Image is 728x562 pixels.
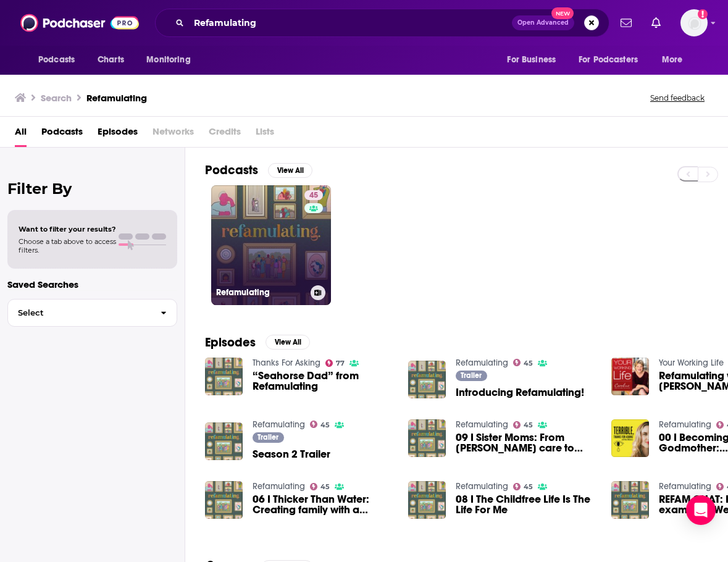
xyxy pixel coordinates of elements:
[90,48,132,72] a: Charts
[41,92,72,104] h3: Search
[253,449,330,459] a: Season 2 Trailer
[253,481,305,492] a: Refamulating
[256,122,274,147] span: Lists
[30,48,91,72] button: open menu
[138,48,206,72] button: open menu
[616,12,637,33] a: Show notifications dropdown
[146,51,190,69] span: Monitoring
[336,361,345,366] span: 77
[253,419,305,430] a: Refamulating
[189,13,512,33] input: Search podcasts, credits, & more...
[7,180,177,198] h2: Filter By
[310,421,330,428] a: 45
[153,122,194,147] span: Networks
[507,51,556,69] span: For Business
[524,484,533,490] span: 45
[257,434,278,441] span: Trailer
[8,309,151,317] span: Select
[456,432,596,453] span: 09 I Sister Moms: From [PERSON_NAME] care to chosen family
[513,421,533,429] a: 45
[456,481,508,492] a: Refamulating
[7,299,177,327] button: Select
[320,484,330,490] span: 45
[7,279,177,290] p: Saved Searches
[513,483,533,490] a: 45
[320,422,330,428] span: 45
[155,9,609,37] div: Search podcasts, credits, & more...
[216,287,306,298] h3: Refamulating
[524,361,533,366] span: 45
[41,122,83,147] a: Podcasts
[205,335,256,350] h2: Episodes
[253,358,320,368] a: Thanks For Asking
[456,494,596,515] a: 08 I The Childfree Life Is The Life For Me
[456,358,508,368] a: Refamulating
[309,190,318,202] span: 45
[15,122,27,147] a: All
[456,387,584,398] span: Introducing Refamulating!
[686,495,716,525] div: Open Intercom Messenger
[646,93,708,103] button: Send feedback
[571,48,656,72] button: open menu
[659,419,711,430] a: Refamulating
[611,358,649,395] img: Refamulating with Claire McInerny and Julia Winston
[524,422,533,428] span: 45
[680,9,708,36] span: Logged in as GregKubie
[98,122,138,147] a: Episodes
[498,48,571,72] button: open menu
[19,225,116,233] span: Want to filter your results?
[408,361,446,398] img: Introducing Refamulating!
[205,162,312,178] a: PodcastsView All
[209,122,241,147] span: Credits
[304,190,323,200] a: 45
[408,481,446,519] img: 08 I The Childfree Life Is The Life For Me
[268,163,312,178] button: View All
[659,481,711,492] a: Refamulating
[611,419,649,457] img: 00 I Becoming Fairy Godmother: Egg donation and creating a new kind of family
[646,12,666,33] a: Show notifications dropdown
[579,51,638,69] span: For Podcasters
[205,335,310,350] a: EpisodesView All
[611,481,649,519] img: REFAM CHAT: How We’re Re-examining Wedding Traditions
[680,9,708,36] img: User Profile
[205,358,243,395] img: “Seahorse Dad” from Refamulating
[19,237,116,254] span: Choose a tab above to access filters.
[205,422,243,460] img: Season 2 Trailer
[325,359,345,367] a: 77
[98,51,124,69] span: Charts
[517,20,569,26] span: Open Advanced
[38,51,75,69] span: Podcasts
[205,481,243,519] img: 06 I Thicker Than Water: Creating family with a known sperm donor
[659,358,724,368] a: Your Working Life
[512,15,574,30] button: Open AdvancedNew
[551,7,574,19] span: New
[456,419,508,430] a: Refamulating
[310,483,330,490] a: 45
[408,419,446,457] img: 09 I Sister Moms: From foster care to chosen family
[20,11,139,35] img: Podchaser - Follow, Share and Rate Podcasts
[662,51,683,69] span: More
[266,335,310,350] button: View All
[456,432,596,453] a: 09 I Sister Moms: From foster care to chosen family
[205,162,258,178] h2: Podcasts
[513,359,533,366] a: 45
[253,371,393,392] a: “Seahorse Dad” from Refamulating
[461,372,482,379] span: Trailer
[211,185,331,305] a: 45Refamulating
[653,48,698,72] button: open menu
